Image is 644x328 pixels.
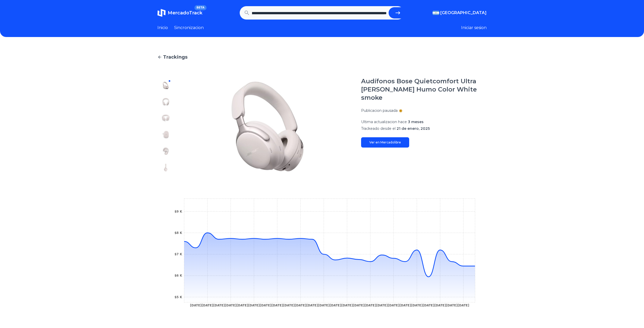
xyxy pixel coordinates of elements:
a: Trackings [157,53,487,61]
a: MercadoTrackBETA [157,9,202,17]
tspan: $8 K [174,231,182,235]
button: [GEOGRAPHIC_DATA] [433,10,487,16]
span: 21 de enero, 2025 [397,126,430,131]
tspan: [DATE] [306,304,318,307]
span: 3 meses [408,120,424,124]
tspan: [DATE] [202,304,213,307]
h1: Audífonos Bose Quietcomfort Ultra [PERSON_NAME] Humo Color White smoke [361,77,487,102]
tspan: [DATE] [458,304,469,307]
tspan: [DATE] [434,304,446,307]
tspan: [DATE] [271,304,283,307]
img: Argentina [433,11,439,15]
tspan: [DATE] [330,304,341,307]
p: Publicacion pausada [361,108,398,113]
tspan: [DATE] [399,304,411,307]
tspan: [DATE] [225,304,236,307]
tspan: $6 K [174,274,182,277]
span: Trackeado desde el [361,126,396,131]
tspan: [DATE] [260,304,271,307]
tspan: [DATE] [190,304,202,307]
tspan: [DATE] [213,304,225,307]
img: MercadoTrack [157,9,166,17]
img: Audífonos Bose Quietcomfort Ultra Blanco Humo Color White smoke [162,81,170,89]
tspan: [DATE] [376,304,388,307]
tspan: [DATE] [423,304,434,307]
span: Ultima actualizacion hace [361,120,407,124]
img: Audífonos Bose Quietcomfort Ultra Blanco Humo Color White smoke [162,98,170,106]
img: Audífonos Bose Quietcomfort Ultra Blanco Humo Color White smoke [162,131,170,139]
span: Trackings [163,53,187,61]
tspan: [DATE] [411,304,423,307]
a: Sincronizacion [174,25,204,31]
tspan: [DATE] [341,304,353,307]
tspan: $9 K [174,210,182,213]
a: Ver en Mercadolibre [361,137,409,148]
span: MercadoTrack [168,10,202,16]
img: Audífonos Bose Quietcomfort Ultra Blanco Humo Color White smoke [184,77,351,176]
tspan: [DATE] [353,304,364,307]
tspan: [DATE] [318,304,329,307]
tspan: [DATE] [446,304,458,307]
img: Audífonos Bose Quietcomfort Ultra Blanco Humo Color White smoke [162,147,170,155]
a: Inicio [157,25,168,31]
tspan: [DATE] [388,304,399,307]
span: [GEOGRAPHIC_DATA] [440,10,487,16]
tspan: [DATE] [283,304,295,307]
img: Audífonos Bose Quietcomfort Ultra Blanco Humo Color White smoke [162,114,170,122]
tspan: [DATE] [237,304,248,307]
tspan: $5 K [174,295,182,299]
button: Iniciar sesion [461,25,487,31]
tspan: [DATE] [364,304,376,307]
img: Audífonos Bose Quietcomfort Ultra Blanco Humo Color White smoke [162,163,170,172]
tspan: [DATE] [248,304,260,307]
tspan: $7 K [174,252,182,256]
span: BETA [194,5,207,10]
tspan: [DATE] [295,304,306,307]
